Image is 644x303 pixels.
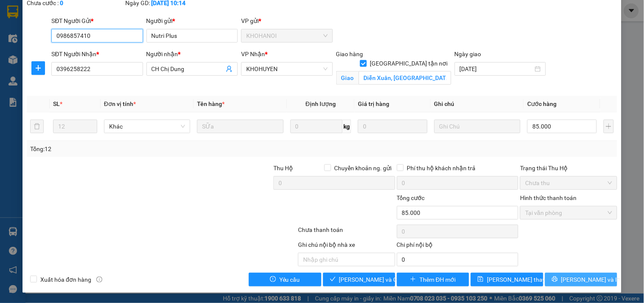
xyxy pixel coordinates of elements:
[397,273,469,286] button: plusThêm ĐH mới
[273,165,293,172] span: Thu Hộ
[30,120,44,133] button: delete
[359,71,451,85] input: Giao tận nơi
[478,276,484,283] span: save
[30,144,249,154] div: Tổng: 12
[104,100,136,107] span: Đơn vị tính
[146,49,238,59] div: Người nhận
[455,51,481,57] label: Ngày giao
[197,100,225,107] span: Tên hàng
[246,29,327,42] span: KHOHANOI
[527,100,557,107] span: Cước hàng
[525,177,612,189] span: Chưa thu
[197,120,283,133] input: VD: Bàn, Ghế
[431,96,524,112] th: Ghi chú
[397,194,425,201] span: Tổng cước
[51,16,143,26] div: SĐT Người Gửi
[37,275,95,284] span: Xuất hóa đơn hàng
[410,276,416,283] span: plus
[336,51,363,57] span: Giao hàng
[298,240,395,253] div: Ghi chú nội bộ nhà xe
[298,253,395,266] input: Nhập ghi chú
[460,64,533,74] input: Ngày giao
[397,240,519,253] div: Chi phí nội bộ
[525,206,612,219] span: Tại văn phòng
[561,275,621,284] span: [PERSON_NAME] và In
[471,273,543,286] button: save[PERSON_NAME] thay đổi
[358,100,389,107] span: Giá trị hàng
[358,120,427,133] input: 0
[32,65,45,71] span: plus
[297,225,396,240] div: Chưa thanh toán
[336,71,359,85] span: Giao
[306,100,336,107] span: Định lượng
[367,59,451,68] span: [GEOGRAPHIC_DATA] tận nơi
[604,120,614,133] button: plus
[31,61,45,75] button: plus
[279,275,300,284] span: Yêu cầu
[270,276,276,283] span: exclamation-circle
[51,49,143,59] div: SĐT Người Nhận
[226,66,233,72] span: user-add
[330,276,336,283] span: check
[146,16,238,26] div: Người gửi
[404,163,479,173] span: Phí thu hộ khách nhận trả
[331,163,395,173] span: Chuyển khoản ng. gửi
[53,100,60,107] span: SL
[249,273,321,286] button: exclamation-circleYêu cầu
[419,275,456,284] span: Thêm ĐH mới
[241,16,332,26] div: VP gửi
[434,120,520,133] input: Ghi Chú
[545,273,617,286] button: printer[PERSON_NAME] và In
[487,275,555,284] span: [PERSON_NAME] thay đổi
[96,277,102,283] span: info-circle
[339,275,421,284] span: [PERSON_NAME] và Giao hàng
[343,120,351,133] span: kg
[109,120,185,133] span: Khác
[241,51,265,57] span: VP Nhận
[323,273,395,286] button: check[PERSON_NAME] và Giao hàng
[520,194,577,201] label: Hình thức thanh toán
[246,63,327,75] span: KHOHUYEN
[520,163,617,173] div: Trạng thái Thu Hộ
[552,276,558,283] span: printer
